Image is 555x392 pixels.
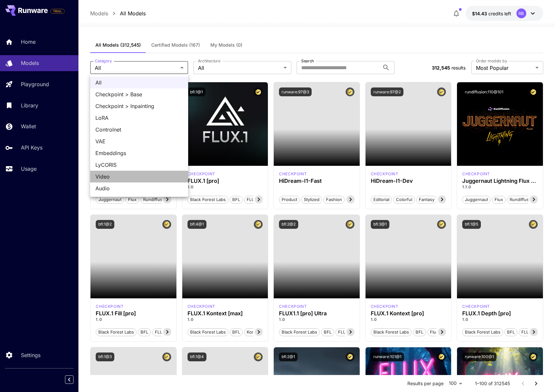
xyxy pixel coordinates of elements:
span: VAE [95,137,183,145]
span: Audio [95,184,183,192]
span: Checkpoint > Inpainting [95,102,183,110]
span: Video [95,173,183,180]
span: Embeddings [95,149,183,157]
span: Checkpoint > Base [95,90,183,98]
span: All [95,79,183,86]
span: LyCORIS [95,161,183,169]
span: Controlnet [95,126,183,133]
span: LoRA [95,114,183,122]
